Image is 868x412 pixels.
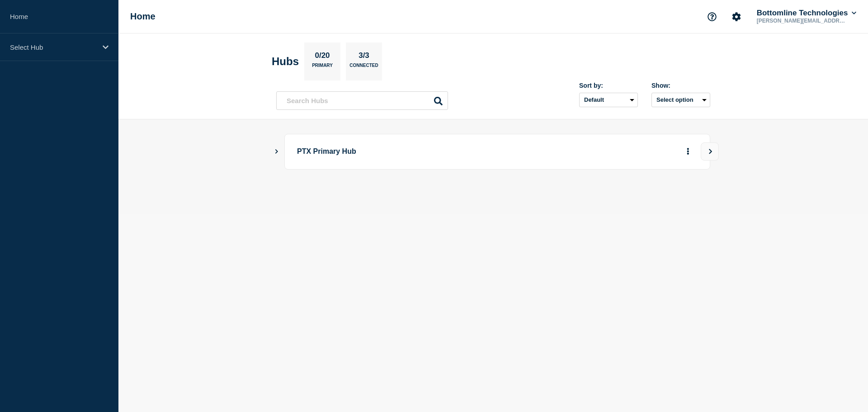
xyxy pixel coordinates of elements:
[579,82,638,89] div: Sort by:
[651,82,710,89] div: Show:
[349,63,378,72] p: Connected
[701,142,719,161] button: View
[355,51,373,63] p: 3/3
[272,55,299,68] h2: Hubs
[311,51,333,63] p: 0/20
[276,91,448,110] input: Search Hubs
[130,11,156,22] h1: Home
[312,63,333,72] p: Primary
[755,9,858,18] button: Bottomline Technologies
[274,148,279,155] button: Show Connected Hubs
[682,143,694,160] button: More actions
[10,43,97,51] p: Select Hub
[755,18,849,24] p: [PERSON_NAME][EMAIL_ADDRESS][PERSON_NAME][DOMAIN_NAME]
[579,93,638,107] select: Sort by
[651,93,710,107] button: Select option
[297,143,547,160] p: PTX Primary Hub
[727,7,746,26] button: Account settings
[703,7,722,26] button: Support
